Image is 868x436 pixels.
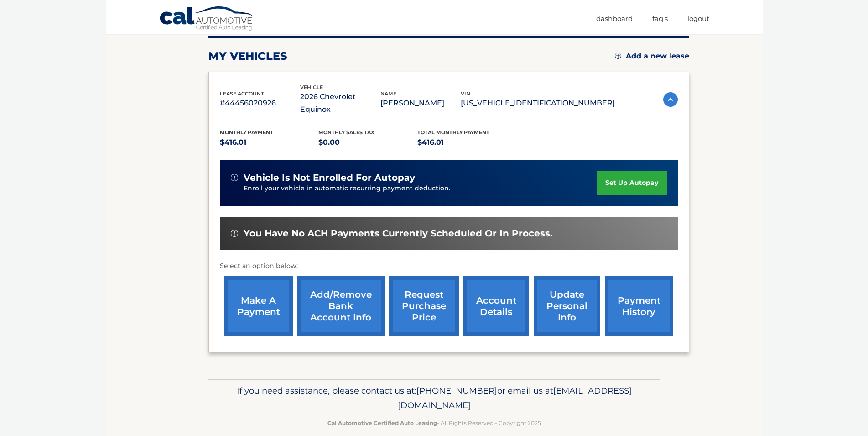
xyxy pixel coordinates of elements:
a: request purchase price [389,276,459,336]
a: set up autopay [597,171,666,195]
p: #44456020926 [220,97,300,110]
span: vehicle is not enrolled for autopay [244,172,415,184]
p: If you need assistance, please contact us at: or email us at [214,383,654,413]
span: lease account [220,90,264,97]
p: $0.00 [318,136,417,149]
p: [PERSON_NAME] [380,97,461,110]
p: Enroll your vehicle in automatic recurring payment deduction. [244,184,598,194]
p: $416.01 [417,136,516,149]
img: alert-white.svg [231,230,238,237]
img: alert-white.svg [231,174,238,181]
a: make a payment [224,276,293,336]
img: add.svg [615,53,621,59]
a: Cal Automotive [159,6,255,32]
p: Select an option below: [220,261,678,272]
span: vin [461,90,470,97]
p: 2026 Chevrolet Equinox [300,90,380,116]
a: Logout [687,11,709,26]
a: Add a new lease [615,52,689,61]
h2: my vehicles [208,49,287,63]
span: Monthly Payment [220,129,273,136]
span: Monthly sales Tax [318,129,374,136]
span: name [380,90,396,97]
a: update personal info [534,276,600,336]
a: payment history [605,276,673,336]
a: account details [463,276,529,336]
span: Total Monthly Payment [417,129,489,136]
span: [PHONE_NUMBER] [416,385,497,396]
a: Add/Remove bank account info [297,276,385,336]
span: vehicle [300,84,323,90]
a: Dashboard [596,11,633,26]
p: [US_VEHICLE_IDENTIFICATION_NUMBER] [461,97,615,110]
strong: Cal Automotive Certified Auto Leasing [327,420,437,426]
p: $416.01 [220,136,319,149]
span: You have no ACH payments currently scheduled or in process. [244,228,552,239]
span: [EMAIL_ADDRESS][DOMAIN_NAME] [398,385,632,410]
a: FAQ's [652,11,668,26]
img: accordion-active.svg [663,92,678,107]
p: - All Rights Reserved - Copyright 2025 [214,418,654,428]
